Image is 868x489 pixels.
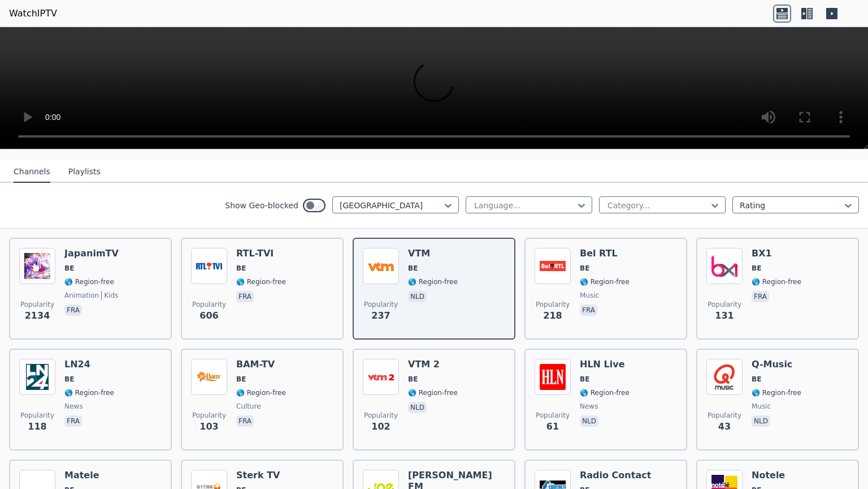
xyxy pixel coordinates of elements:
h6: VTM [408,248,458,259]
span: 🌎 Region-free [408,388,458,397]
span: 🌎 Region-free [408,277,458,286]
img: BAM-TV [191,359,227,395]
span: 102 [371,420,390,434]
span: 43 [718,420,731,434]
p: fra [64,304,82,316]
span: news [64,402,83,411]
span: 🌎 Region-free [236,277,286,286]
span: BE [236,375,246,384]
img: RTL-TVI [191,248,227,284]
h6: Radio Contact [580,470,651,481]
span: culture [236,402,261,411]
img: VTM 2 [363,359,399,395]
span: 🌎 Region-free [580,277,630,286]
span: 🌎 Region-free [752,277,801,286]
h6: Notele [752,470,801,481]
span: BE [408,264,418,273]
p: fra [64,415,82,427]
span: BE [64,375,74,384]
h6: JapanimTV [64,248,119,259]
span: 606 [199,309,218,323]
h6: Q-Music [752,359,801,370]
span: BE [64,264,74,273]
p: nld [408,402,427,413]
span: 131 [715,309,734,323]
img: Bel RTL [535,248,571,284]
p: fra [580,304,597,316]
span: BE [752,375,761,384]
span: BE [752,264,761,273]
h6: Bel RTL [580,248,630,259]
span: BE [580,264,589,273]
p: fra [236,291,254,302]
span: Popularity [192,300,226,309]
h6: HLN Live [580,359,630,370]
img: LN24 [19,359,55,395]
span: 🌎 Region-free [64,277,114,286]
span: Popularity [364,300,398,309]
img: HLN Live [535,359,571,395]
h6: RTL-TVI [236,248,286,259]
p: fra [752,291,769,302]
span: BE [408,375,418,384]
p: fra [236,415,254,427]
h6: VTM 2 [408,359,458,370]
span: 🌎 Region-free [64,388,114,397]
span: 61 [546,420,559,434]
p: nld [580,415,598,427]
span: Popularity [708,411,741,420]
span: 103 [199,420,218,434]
span: 237 [371,309,390,323]
img: BX1 [706,248,743,284]
h6: LN24 [64,359,114,370]
span: music [580,291,599,300]
img: Q-Music [706,359,743,395]
h6: Matele [64,470,114,481]
img: JapanimTV [19,248,55,284]
span: 🌎 Region-free [580,388,630,397]
span: 🌎 Region-free [752,388,801,397]
span: animation [64,291,99,300]
span: Popularity [192,411,226,420]
span: Popularity [536,300,570,309]
span: music [752,402,771,411]
span: news [580,402,598,411]
p: nld [752,415,770,427]
span: Popularity [20,300,54,309]
h6: BX1 [752,248,801,259]
span: 218 [543,309,562,323]
img: VTM [363,248,399,284]
span: Popularity [20,411,54,420]
span: kids [101,291,118,300]
button: Playlists [68,161,101,183]
span: Popularity [536,411,570,420]
label: Show Geo-blocked [225,200,298,211]
button: Channels [14,161,50,183]
span: 2134 [25,309,50,323]
h6: Sterk TV [236,470,286,481]
a: WatchIPTV [9,7,57,20]
p: nld [408,291,427,302]
span: Popularity [708,300,741,309]
span: Popularity [364,411,398,420]
span: 118 [28,420,46,434]
span: 🌎 Region-free [236,388,286,397]
span: BE [580,375,589,384]
h6: BAM-TV [236,359,286,370]
span: BE [236,264,246,273]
